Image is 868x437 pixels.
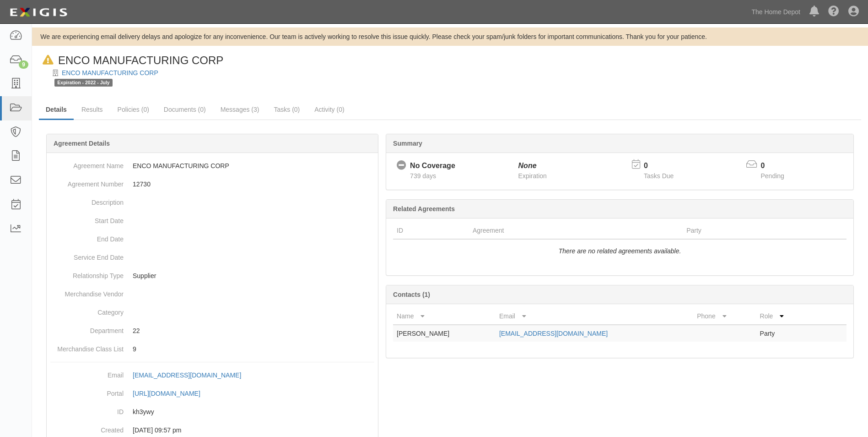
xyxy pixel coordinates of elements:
[496,308,693,325] th: Email
[828,6,839,17] i: Help Center - Complianz
[54,140,110,147] b: Agreement Details
[50,403,124,416] dt: ID
[43,55,54,65] i: In Default since 08/18/2023
[50,303,124,317] dt: Category
[469,222,683,239] th: Agreement
[50,157,124,170] dt: Agreement Name
[50,157,374,175] dd: ENCO MANUFACTURING CORP
[397,161,406,170] i: No Coverage
[50,175,124,189] dt: Agreement Number
[393,291,430,298] b: Contacts (1)
[267,100,307,119] a: Tasks (0)
[756,325,810,342] td: Party
[50,175,374,193] dd: 12730
[50,267,124,280] dt: Relationship Type
[644,172,674,180] span: Tasks Due
[75,100,110,119] a: Results
[32,32,868,41] div: We are experiencing email delivery delays and apologize for any inconvenience. Our team is active...
[50,248,124,262] dt: Service End Date
[50,403,374,421] dd: kh3ywy
[19,60,28,69] div: 9
[410,161,455,171] div: No Coverage
[50,230,124,244] dt: End Date
[157,100,213,119] a: Documents (0)
[393,205,455,213] b: Related Agreements
[50,340,124,354] dt: Merchandise Class List
[50,322,124,335] dt: Department
[393,325,496,342] td: [PERSON_NAME]
[58,54,223,66] span: ENCO MANUFACTURING CORP
[7,4,70,21] img: logo-5460c22ac91f19d4615b14bd174203de0afe785f0fc80cf4dbbc73dc1793850b.png
[62,69,158,76] a: ENCO MANUFACTURING CORP
[393,140,422,147] b: Summary
[518,172,547,180] span: Expiration
[50,212,124,225] dt: Start Date
[683,222,806,239] th: Party
[644,161,685,171] p: 0
[54,79,113,87] span: Expiration - 2022 - July
[50,193,124,207] dt: Description
[393,222,469,239] th: ID
[410,172,436,180] span: Since 08/18/2023
[133,371,241,380] div: [EMAIL_ADDRESS][DOMAIN_NAME]
[559,247,681,255] i: There are no related agreements available.
[761,161,796,171] p: 0
[393,308,496,325] th: Name
[518,162,537,169] i: None
[133,326,374,335] p: 22
[499,330,608,337] a: [EMAIL_ADDRESS][DOMAIN_NAME]
[761,172,784,180] span: Pending
[214,100,266,119] a: Messages (3)
[693,308,756,325] th: Phone
[747,3,805,21] a: The Home Depot
[50,285,124,299] dt: Merchandise Vendor
[133,344,374,354] p: 9
[133,390,210,397] a: [URL][DOMAIN_NAME]
[50,366,124,380] dt: Email
[39,100,74,120] a: Details
[111,100,156,119] a: Policies (0)
[50,421,124,435] dt: Created
[307,100,351,119] a: Activity (0)
[50,384,124,398] dt: Portal
[133,371,251,379] a: [EMAIL_ADDRESS][DOMAIN_NAME]
[39,53,223,68] div: ENCO MANUFACTURING CORP
[50,267,374,285] dd: Supplier
[756,308,810,325] th: Role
